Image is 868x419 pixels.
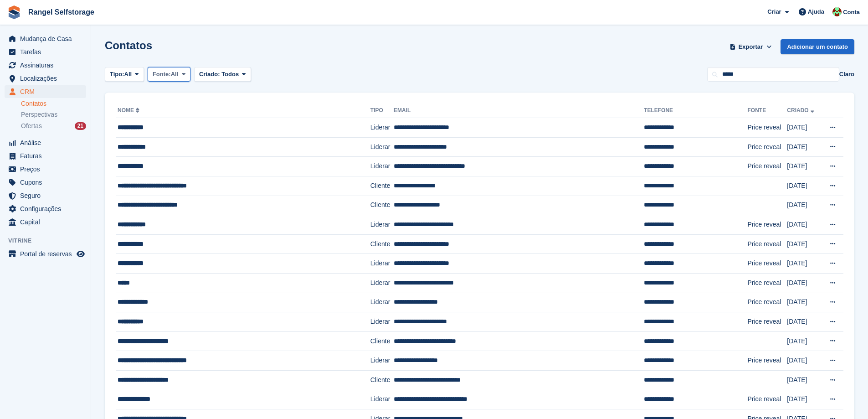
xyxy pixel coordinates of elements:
a: menu [5,59,86,72]
td: Price reveal [747,157,787,176]
a: menu [5,150,86,162]
a: Ofertas 21 [21,121,86,131]
td: Price reveal [747,234,787,254]
span: Capital [20,216,75,228]
td: Liderar [370,312,394,332]
td: Price reveal [747,293,787,312]
a: Contatos [21,99,86,108]
td: Cliente [370,176,394,196]
a: menu [5,32,86,45]
span: Conta [843,8,860,17]
td: Liderar [370,293,394,312]
span: Cupons [20,176,75,189]
a: menu [5,72,86,85]
span: Seguro [20,189,75,202]
a: menu [5,136,86,149]
a: Criado [787,107,816,114]
img: stora-icon-8386f47178a22dfd0bd8f6a31ec36ba5ce8667c1dd55bd0f319d3a0aa187defe.svg [7,5,21,19]
img: Fernando Ferreira [832,7,842,16]
span: Faturas [20,150,75,162]
span: CRM [20,85,75,98]
td: Cliente [370,234,394,254]
span: Portal de reservas [20,248,75,260]
td: Cliente [370,370,394,390]
th: Email [394,103,644,118]
td: [DATE] [787,157,821,176]
th: Telefone [644,103,747,118]
button: Claro [839,70,854,79]
th: Fonte [747,103,787,118]
span: Tipo: [110,70,124,79]
div: 21 [75,122,86,130]
td: [DATE] [787,137,821,157]
td: Price reveal [747,351,787,371]
a: menu [5,85,86,98]
td: Price reveal [747,118,787,138]
td: Price reveal [747,312,787,332]
span: Perspectivas [21,110,57,119]
span: All [171,70,179,79]
td: Liderar [370,351,394,371]
td: Liderar [370,390,394,409]
td: Price reveal [747,215,787,235]
span: Exportar [739,42,763,52]
span: Mudança de Casa [20,32,75,45]
a: Nome [118,107,141,114]
a: menu [5,216,86,228]
td: Liderar [370,215,394,235]
span: Todos [221,71,239,78]
span: Ajuda [808,7,824,16]
a: menu [5,163,86,176]
a: Loja de pré-visualização [75,248,86,259]
td: Liderar [370,137,394,157]
td: [DATE] [787,234,821,254]
td: Liderar [370,273,394,293]
td: [DATE] [787,215,821,235]
a: menu [5,248,86,260]
td: [DATE] [787,370,821,390]
td: Price reveal [747,137,787,157]
a: menu [5,202,86,215]
td: Liderar [370,118,394,138]
button: Criado: Todos [194,67,251,82]
td: Price reveal [747,390,787,409]
span: All [124,70,132,79]
td: Price reveal [747,254,787,274]
span: Configurações [20,202,75,215]
td: Liderar [370,254,394,274]
h1: Contatos [105,39,152,52]
a: menu [5,46,86,58]
td: [DATE] [787,254,821,274]
td: Cliente [370,331,394,351]
td: Price reveal [747,273,787,293]
span: Fonte: [153,70,171,79]
td: [DATE] [787,312,821,332]
td: [DATE] [787,293,821,312]
td: [DATE] [787,273,821,293]
span: Vitrine [8,236,91,245]
button: Fonte: All [148,67,190,82]
a: menu [5,189,86,202]
button: Exportar [728,39,773,54]
span: Criar [767,7,781,16]
a: Adicionar um contato [781,39,854,54]
td: [DATE] [787,331,821,351]
span: Localizações [20,72,75,85]
td: [DATE] [787,118,821,138]
th: Tipo [370,103,394,118]
a: menu [5,176,86,189]
button: Tipo: All [105,67,144,82]
td: Cliente [370,196,394,215]
span: Ofertas [21,122,42,130]
span: Análise [20,136,75,149]
td: [DATE] [787,390,821,409]
span: Assinaturas [20,59,75,72]
a: Rangel Selfstorage [25,5,98,20]
td: [DATE] [787,196,821,215]
td: Liderar [370,157,394,176]
span: Tarefas [20,46,75,58]
td: [DATE] [787,176,821,196]
td: [DATE] [787,351,821,371]
a: Perspectivas [21,110,86,119]
span: Criado: [199,71,220,78]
